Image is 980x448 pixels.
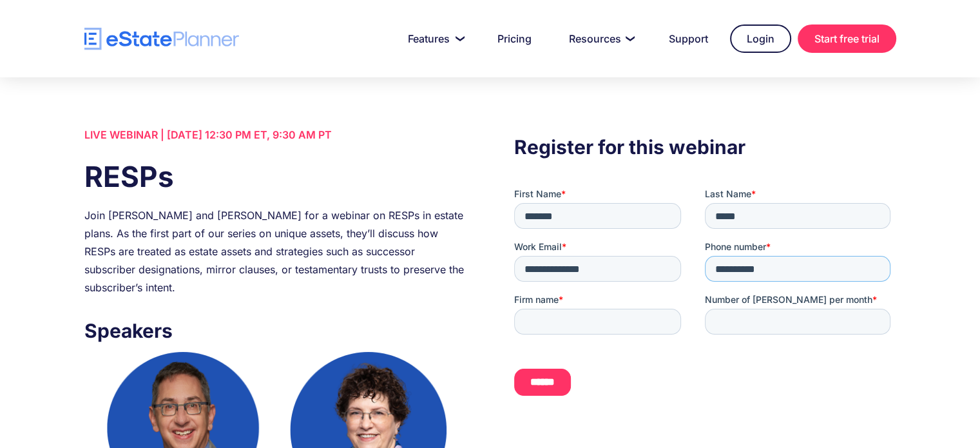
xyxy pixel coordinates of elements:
a: Start free trial [798,24,896,53]
div: Join [PERSON_NAME] and [PERSON_NAME] for a webinar on RESPs in estate plans. As the first part of... [84,206,466,297]
h3: Speakers [84,316,466,346]
div: LIVE WEBINAR | [DATE] 12:30 PM ET, 9:30 AM PT [84,126,466,144]
h1: RESPs [84,157,466,197]
a: Resources [553,26,647,52]
a: Features [392,26,476,52]
iframe: Form 0 [514,188,896,433]
a: Login [730,24,791,53]
a: Pricing [482,26,547,52]
a: Support [653,26,724,52]
h3: Register for this webinar [514,132,896,162]
a: home [84,28,239,50]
